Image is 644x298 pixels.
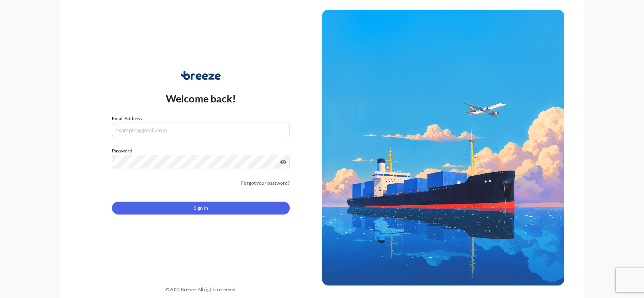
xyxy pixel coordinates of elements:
label: Email Address [112,115,142,123]
button: Sign In [112,202,290,215]
input: example@gmail.com [112,123,290,137]
p: Welcome back! [166,92,236,105]
img: Ship illustration [322,10,564,285]
label: Password [112,147,290,155]
button: Show password [280,159,287,165]
a: Forgot your password? [241,179,290,187]
div: © 2025 Breeze. All rights reserved. [80,285,322,294]
span: Sign In [194,204,208,212]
